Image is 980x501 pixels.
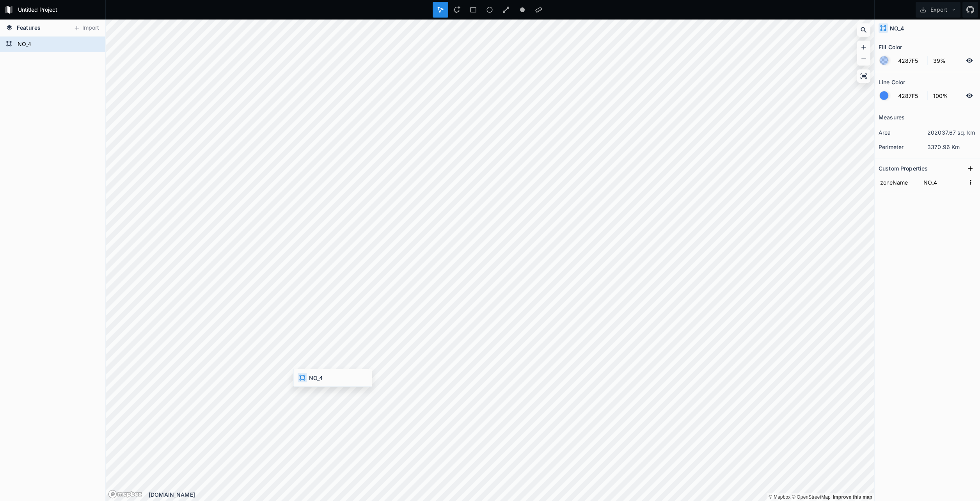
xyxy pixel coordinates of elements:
a: Mapbox [769,494,790,500]
h2: Line Color [879,76,905,88]
dd: 3370.96 Km [927,143,976,151]
dd: 202037.67 sq. km [927,128,976,137]
div: [DOMAIN_NAME] [149,490,874,499]
h2: Custom Properties [879,162,928,174]
a: OpenStreetMap [792,494,831,500]
dt: area [879,128,927,137]
h4: NO_4 [890,24,904,32]
dt: perimeter [879,143,927,151]
button: Export [916,2,960,18]
span: Features [17,23,41,32]
a: Mapbox logo [108,490,142,499]
h2: Measures [879,111,905,123]
a: Map feedback [833,494,872,500]
h2: Fill Color [879,41,902,53]
input: Empty [922,176,965,188]
button: Import [69,22,103,34]
input: Name [879,176,918,188]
